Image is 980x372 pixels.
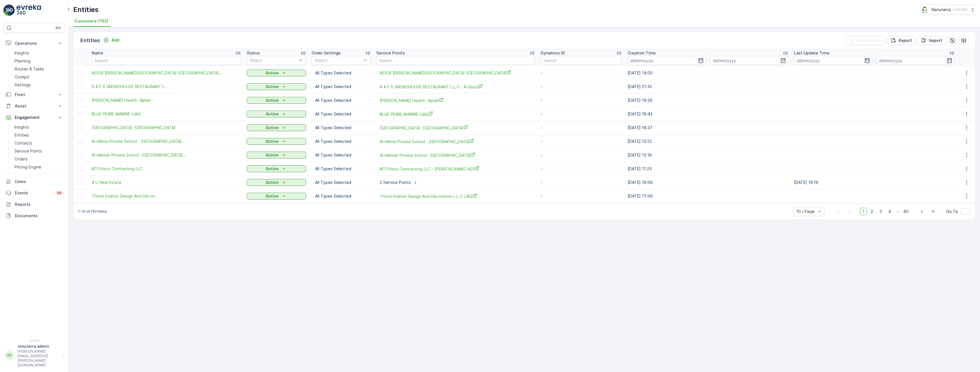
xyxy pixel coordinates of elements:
[3,5,15,16] img: logo
[380,84,531,90] span: R A F S SMOKEHOUSE RESTAURANT L.L.C - Al Quoz
[18,343,60,349] p: renuterra.admin
[877,56,955,65] input: dd/mm/yyyy
[78,125,83,130] div: Toggle Row Selected
[625,66,791,80] td: [DATE] 14:00
[247,138,306,145] button: Active
[80,36,100,44] p: Entities
[247,193,306,200] button: Active
[380,70,531,76] span: NOOR [PERSON_NAME][GEOGRAPHIC_DATA]-[GEOGRAPHIC_DATA]
[12,81,65,89] a: Settings
[794,56,872,65] input: dd/mm/yyyy
[12,147,65,155] a: Service Points
[929,38,942,43] p: Import
[12,57,65,65] a: Planning
[15,74,29,80] p: Cockpit
[74,18,108,24] span: Customers (792)
[15,164,41,170] p: Pricing Engine
[541,193,622,199] p: -
[247,124,306,131] button: Active
[92,50,103,56] p: Name
[247,165,306,172] button: Active
[12,139,65,147] a: Contacts
[380,97,531,103] span: [PERSON_NAME] Health -Ajman
[55,26,61,30] p: ⌘B
[901,208,911,215] span: 80
[312,50,341,56] p: Order Settings
[873,57,875,64] p: -
[78,71,83,75] div: Toggle Row Selected
[315,84,367,90] p: All Types Selected
[15,115,54,120] p: Engagement
[3,89,65,100] button: Fleet
[625,121,791,135] td: [DATE] 18:37
[380,152,531,158] a: Al-Hikmah Private School -nuaimya
[380,180,411,185] p: 2 Service Points
[92,180,241,185] a: 4 U Real Estate
[5,351,14,360] div: RR
[15,213,63,219] p: Documents
[541,97,622,103] p: -
[896,208,900,215] p: ...
[860,208,867,215] span: 1
[625,162,791,176] td: [DATE] 11:25
[15,50,29,56] p: Insights
[541,84,622,90] p: -
[541,139,622,144] p: -
[266,125,279,131] p: Active
[15,148,42,154] p: Service Points
[101,37,122,44] button: Add
[78,139,83,144] div: Toggle Row Selected
[380,193,531,199] a: Thrive Interior Design And Decoration L.L.C-UAQ
[92,166,241,172] a: BCI Fitout Contracting LLC
[707,57,709,64] p: -
[92,97,241,103] span: [PERSON_NAME] Health -Ajman
[266,97,279,103] p: Active
[315,58,362,63] p: Select
[315,152,367,158] p: All Types Selected
[73,5,99,14] p: Entities
[247,70,306,76] button: Active
[625,148,791,162] td: [DATE] 13:18
[628,50,656,56] p: Creation Time
[376,56,535,65] input: Search
[380,152,531,158] span: Al-Hikmah Private School -[GEOGRAPHIC_DATA]
[15,103,54,109] p: Asset
[15,40,54,46] p: Operations
[541,70,622,76] p: -
[92,139,185,144] span: Al-Hikma Private School - [GEOGRAPHIC_DATA]...
[15,156,28,162] p: Orders
[247,50,260,56] p: Status
[15,202,63,207] p: Reports
[12,163,65,171] a: Pricing Engine
[3,339,65,342] span: v 1.50.3
[15,132,29,138] p: Entities
[92,56,241,65] input: Search
[111,37,119,43] p: Add
[78,84,83,89] div: Toggle Row Selected
[92,125,241,131] span: [GEOGRAPHIC_DATA] -[GEOGRAPHIC_DATA]
[899,38,912,43] p: Export
[315,111,367,117] p: All Types Selected
[78,153,83,157] div: Toggle Row Selected
[380,166,531,172] span: BCI Fitout Contracting LLC - [PERSON_NAME] A05
[247,83,306,90] button: Active
[376,178,421,187] button: 2 Service Points
[17,5,41,16] img: logo_light-DOdMpM7g.png
[541,166,622,172] p: -
[266,139,279,144] p: Active
[315,70,367,76] p: All Types Selected
[78,180,83,185] div: Toggle Row Selected
[380,166,531,172] a: BCI Fitout Contracting LLC - Lamer A05
[380,70,531,76] a: NOOR AL HADAYA MEDICAL CENTER-Ajman
[3,187,65,199] a: Events99
[92,152,186,158] span: Al-Hikmah Private School -[GEOGRAPHIC_DATA]...
[3,199,65,210] a: Reports
[315,180,367,185] p: All Types Selected
[541,180,622,185] p: -
[380,139,531,145] span: Al-Hikma Private School - [GEOGRAPHIC_DATA]
[266,70,279,76] p: Active
[3,176,65,187] a: Users
[315,125,367,131] p: All Types Selected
